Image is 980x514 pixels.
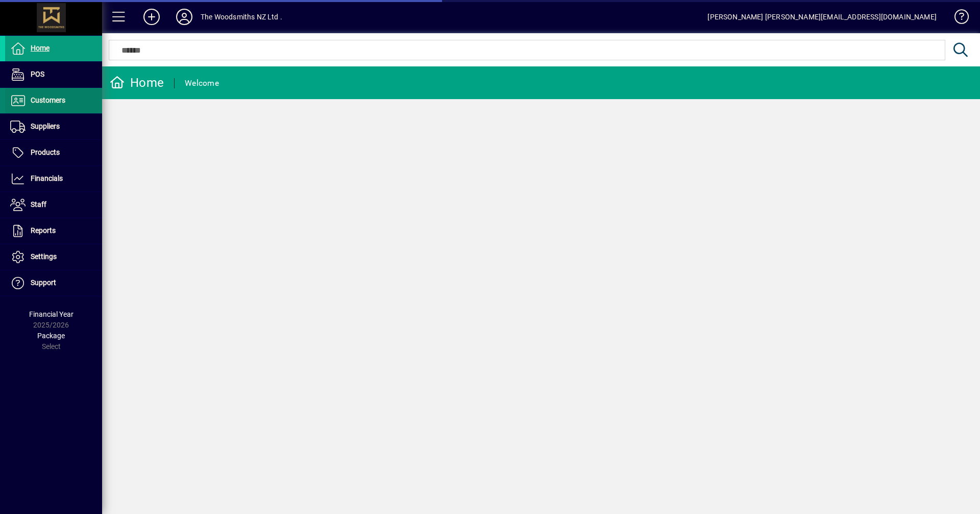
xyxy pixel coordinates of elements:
a: Settings [5,244,102,270]
span: Staff [31,200,46,208]
span: Suppliers [31,122,60,130]
span: Support [31,278,56,287]
div: The Woodsmiths NZ Ltd . [201,9,282,25]
a: POS [5,62,102,87]
span: Customers [31,96,65,104]
span: Settings [31,252,57,261]
a: Suppliers [5,114,102,139]
div: Home [110,75,164,91]
span: Financials [31,174,63,182]
div: [PERSON_NAME] [PERSON_NAME][EMAIL_ADDRESS][DOMAIN_NAME] [707,9,937,25]
a: Support [5,270,102,296]
span: Financial Year [29,310,73,318]
a: Reports [5,218,102,244]
div: Welcome [185,75,219,91]
span: POS [31,70,44,78]
a: Staff [5,192,102,218]
a: Knowledge Base [947,2,967,35]
a: Customers [5,88,102,113]
button: Profile [168,8,201,26]
span: Package [37,332,65,340]
a: Financials [5,166,102,192]
button: Add [135,8,168,26]
span: Products [31,148,60,156]
span: Reports [31,226,56,235]
span: Home [31,44,50,52]
a: Products [5,140,102,166]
